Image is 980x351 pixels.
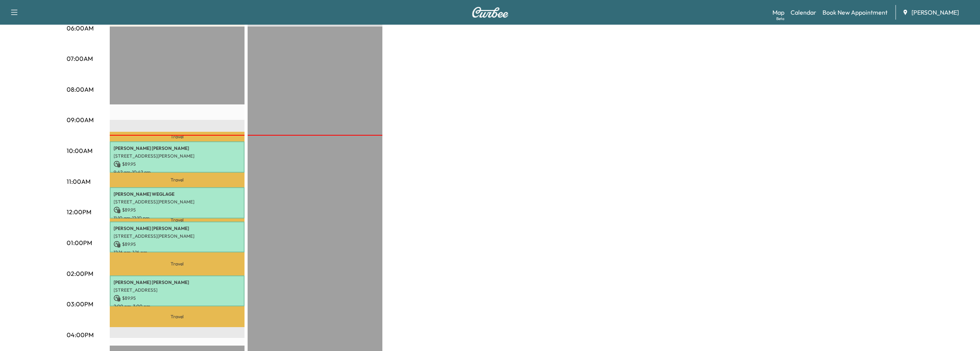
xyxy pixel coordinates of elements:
[114,215,241,221] p: 11:10 am - 12:10 pm
[114,249,241,255] p: 12:16 pm - 1:16 pm
[67,85,94,94] p: 08:00AM
[114,295,241,302] p: $ 89.95
[110,252,245,275] p: Travel
[791,8,816,17] a: Calendar
[114,303,241,309] p: 2:00 pm - 3:00 pm
[67,177,90,186] p: 11:00AM
[110,218,245,222] p: Travel
[114,169,241,175] p: 9:42 am - 10:42 am
[911,8,959,17] span: [PERSON_NAME]
[114,153,241,159] p: [STREET_ADDRESS][PERSON_NAME]
[67,146,92,155] p: 10:00AM
[114,199,241,205] p: [STREET_ADDRESS][PERSON_NAME]
[472,7,509,18] img: Curbee Logo
[114,207,241,213] p: $ 89.95
[114,287,241,293] p: [STREET_ADDRESS]
[114,145,241,151] p: [PERSON_NAME] [PERSON_NAME]
[114,233,241,239] p: [STREET_ADDRESS][PERSON_NAME]
[67,330,94,339] p: 04:00PM
[67,115,94,124] p: 09:00AM
[67,207,91,217] p: 12:00PM
[110,306,245,327] p: Travel
[114,279,241,286] p: [PERSON_NAME] [PERSON_NAME]
[114,241,241,248] p: $ 89.95
[776,16,784,22] div: Beta
[114,225,241,232] p: [PERSON_NAME] [PERSON_NAME]
[67,54,93,63] p: 07:00AM
[110,132,245,142] p: Travel
[67,24,94,33] p: 06:00AM
[823,8,888,17] a: Book New Appointment
[67,299,93,309] p: 03:00PM
[110,173,245,187] p: Travel
[114,191,241,197] p: [PERSON_NAME] WEGLAGE
[67,269,93,278] p: 02:00PM
[772,8,784,17] a: MapBeta
[114,161,241,168] p: $ 89.95
[67,238,92,247] p: 01:00PM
